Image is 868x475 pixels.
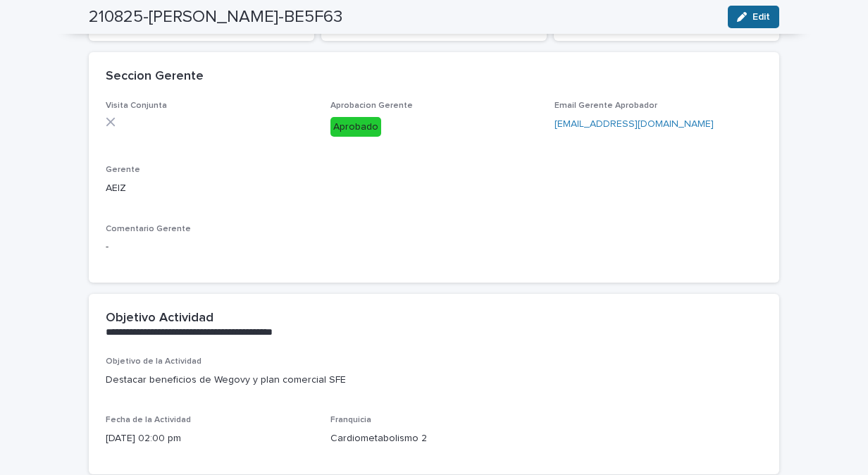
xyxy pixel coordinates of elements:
[554,101,657,110] span: Email Gerente Aprobador
[89,7,342,27] h2: 210825-[PERSON_NAME]-BE5F63
[106,166,140,174] span: Gerente
[330,117,381,137] div: Aprobado
[106,373,762,388] p: Destacar beneficios de Wegovy y plan comercial SFE
[106,431,314,446] p: [DATE] 02:00 pm
[330,416,371,424] span: Franquicia
[106,181,314,196] p: AEIZ
[330,431,538,446] p: Cardiometabolismo 2
[106,357,201,366] span: Objetivo de la Actividad
[554,119,714,129] a: [EMAIL_ADDRESS][DOMAIN_NAME]
[106,69,204,85] h2: Seccion Gerente
[106,225,191,233] span: Comentario Gerente
[106,416,191,424] span: Fecha de la Actividad
[106,240,762,254] p: -
[752,12,770,22] span: Edit
[728,6,779,28] button: Edit
[106,101,167,110] span: Visita Conjunta
[330,101,413,110] span: Aprobacion Gerente
[106,311,213,326] h2: Objetivo Actividad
